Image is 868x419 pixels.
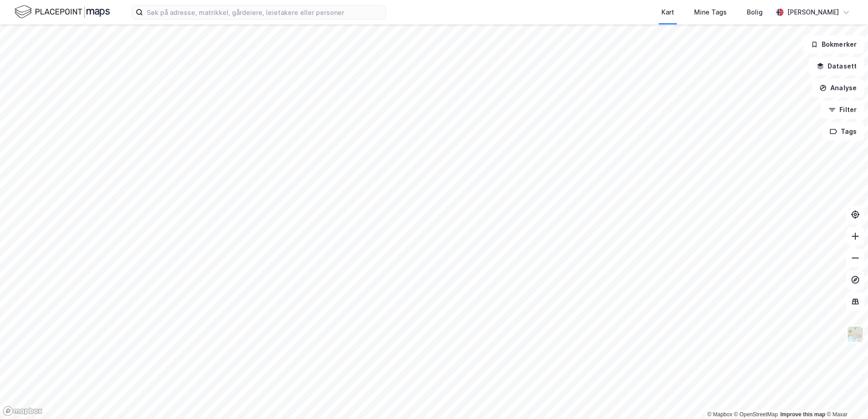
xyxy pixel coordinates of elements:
[847,326,864,343] img: Z
[661,7,674,18] div: Kart
[694,7,727,18] div: Mine Tags
[3,406,43,416] a: Mapbox homepage
[747,7,763,18] div: Bolig
[823,375,868,419] div: Kontrollprogram for chat
[803,35,864,54] button: Bokmerker
[822,122,864,141] button: Tags
[15,4,110,20] img: logo.f888ab2527a4732fd821a326f86c7f29.svg
[734,411,778,418] a: OpenStreetMap
[812,79,864,97] button: Analyse
[780,411,825,418] a: Improve this map
[787,7,839,18] div: [PERSON_NAME]
[143,5,385,19] input: Søk på adresse, matrikkel, gårdeiere, leietakere eller personer
[707,411,732,418] a: Mapbox
[809,57,864,75] button: Datasett
[823,375,868,419] iframe: Chat Widget
[821,101,864,119] button: Filter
